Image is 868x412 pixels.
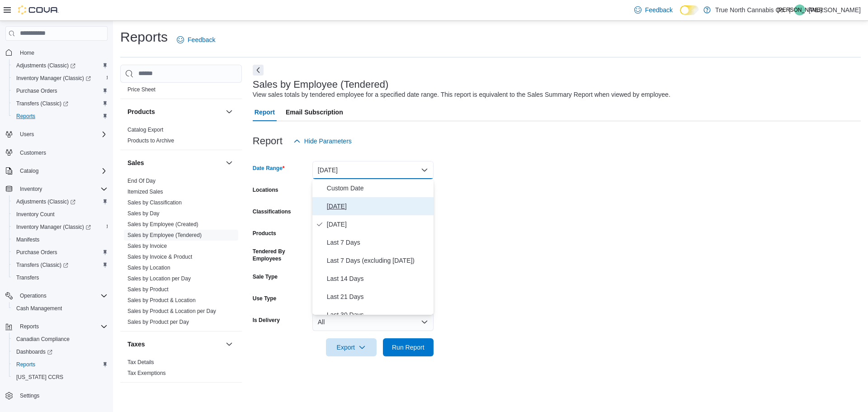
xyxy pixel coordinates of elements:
[16,390,108,401] span: Settings
[127,178,156,184] a: End Of Day
[127,127,163,133] a: Catalog Export
[9,110,111,123] button: Reports
[127,340,222,349] button: Taxes
[16,336,70,343] span: Canadian Compliance
[127,86,156,93] a: Price Sheet
[16,198,75,205] span: Adjustments (Classic)
[253,165,285,172] label: Date Range
[188,35,215,44] span: Feedback
[326,338,377,356] button: Export
[253,65,264,76] button: Next
[16,290,108,301] span: Operations
[127,340,145,349] h3: Taxes
[127,319,189,325] a: Sales by Product per Day
[16,147,50,158] a: Customers
[13,334,108,345] span: Canadian Compliance
[127,188,163,195] span: Itemized Sales
[13,85,61,96] a: Purchase Orders
[127,286,169,293] a: Sales by Product
[127,370,166,376] a: Tax Exemptions
[13,247,61,258] a: Purchase Orders
[16,374,63,381] span: [US_STATE] CCRS
[127,275,191,282] span: Sales by Location per Day
[312,179,434,315] div: Select listbox
[383,338,434,356] button: Run Report
[9,371,111,384] button: [US_STATE] CCRS
[13,272,42,283] a: Transfers
[13,346,108,357] span: Dashboards
[127,158,222,167] button: Sales
[16,166,42,176] button: Catalog
[16,147,108,158] span: Customers
[253,136,283,147] h3: Report
[253,90,670,99] div: View sales totals by tendered employee for a specified date range. This report is equivalent to t...
[13,73,108,84] span: Inventory Manager (Classic)
[9,333,111,346] button: Canadian Compliance
[20,167,38,175] span: Catalog
[13,303,66,314] a: Cash Management
[127,86,156,93] span: Price Sheet
[253,273,278,280] label: Sale Type
[255,103,275,121] span: Report
[127,264,170,271] span: Sales by Location
[5,43,108,409] nav: Complex example
[13,111,108,122] span: Reports
[13,359,108,370] span: Reports
[127,221,198,228] span: Sales by Employee (Created)
[13,372,108,383] span: Washington CCRS
[13,60,79,71] a: Adjustments (Classic)
[13,272,108,283] span: Transfers
[127,359,154,365] a: Tax Details
[16,184,46,194] button: Inventory
[127,297,196,304] span: Sales by Product & Location
[127,297,196,303] a: Sales by Product & Location
[16,166,108,176] span: Catalog
[327,219,430,230] span: [DATE]
[327,183,430,194] span: Custom Date
[224,106,235,117] button: Products
[20,185,42,193] span: Inventory
[127,221,198,227] a: Sales by Employee (Created)
[16,62,75,69] span: Adjustments (Classic)
[173,31,219,49] a: Feedback
[127,232,202,238] a: Sales by Employee (Tendered)
[9,346,111,358] a: Dashboards
[2,146,111,159] button: Customers
[120,28,168,46] h1: Reports
[2,289,111,302] button: Operations
[20,131,34,138] span: Users
[13,73,94,84] a: Inventory Manager (Classic)
[16,87,57,95] span: Purchase Orders
[13,60,108,71] span: Adjustments (Classic)
[13,196,108,207] span: Adjustments (Classic)
[2,165,111,177] button: Catalog
[253,208,291,215] label: Classifications
[2,389,111,402] button: Settings
[9,233,111,246] button: Manifests
[13,260,108,270] span: Transfers (Classic)
[327,273,430,284] span: Last 14 Days
[16,390,43,401] a: Settings
[20,49,34,57] span: Home
[13,260,72,270] a: Transfers (Classic)
[13,209,58,220] a: Inventory Count
[13,334,73,345] a: Canadian Compliance
[9,59,111,72] a: Adjustments (Classic)
[9,97,111,110] a: Transfers (Classic)
[327,255,430,266] span: Last 7 Days (excluding [DATE])
[20,292,47,299] span: Operations
[127,318,189,326] span: Sales by Product per Day
[120,175,242,331] div: Sales
[13,234,43,245] a: Manifests
[13,98,108,109] span: Transfers (Classic)
[224,157,235,168] button: Sales
[13,222,108,232] span: Inventory Manager (Classic)
[2,46,111,59] button: Home
[809,5,861,15] p: [PERSON_NAME]
[16,321,108,332] span: Reports
[127,189,163,195] a: Itemized Sales
[127,126,163,133] span: Catalog Export
[16,184,108,194] span: Inventory
[680,5,699,15] input: Dark Mode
